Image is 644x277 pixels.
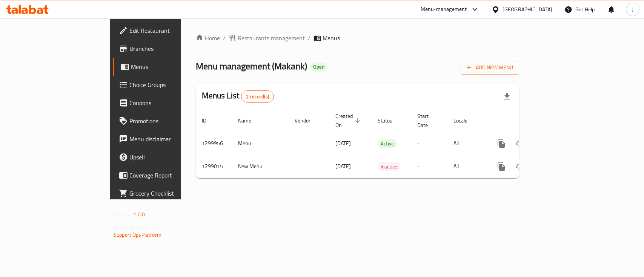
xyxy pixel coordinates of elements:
span: Created On [335,112,363,130]
li: / [308,34,310,43]
span: Choice Groups [129,80,211,89]
td: All [447,155,486,178]
li: / [223,34,226,43]
span: Menu management ( Makank ) [196,58,307,75]
a: Edit Restaurant [113,21,217,40]
span: Branches [129,44,211,53]
a: Branches [113,40,217,58]
a: Coupons [113,94,217,112]
span: Coupons [129,98,211,107]
a: Support.OpsPlatform [114,230,161,240]
div: Active [378,139,397,148]
div: Total records count [241,90,274,103]
a: Upsell [113,148,217,166]
span: Upsell [129,153,211,162]
button: more [492,158,510,176]
h2: Menus List [202,90,274,103]
span: Promotions [129,116,211,125]
a: Choice Groups [113,76,217,94]
td: - [411,155,447,178]
div: Menu-management [421,5,467,14]
span: Open [310,64,327,70]
span: [DATE] [335,161,351,171]
span: Restaurants management [238,34,305,43]
span: 1.0.0 [133,210,145,219]
span: Edit Restaurant [129,26,211,35]
span: Start Date [417,112,438,130]
nav: breadcrumb [196,34,519,43]
td: All [447,132,486,155]
a: Restaurants management [229,34,305,43]
span: ID [202,116,216,125]
button: Change Status [510,135,529,153]
span: Vendor [295,116,320,125]
div: Export file [498,87,516,106]
a: Menu disclaimer [113,130,217,148]
button: Change Status [510,158,529,176]
span: J [632,5,633,14]
div: [GEOGRAPHIC_DATA] [503,5,552,14]
span: Inactive [378,162,400,171]
div: Open [310,63,327,72]
span: Locale [453,116,477,125]
span: Get support on: [114,222,148,232]
table: enhanced table [196,109,571,178]
th: Actions [486,109,571,132]
span: Status [378,116,402,125]
span: Add New Menu [467,63,513,72]
span: 2 record(s) [241,93,274,100]
span: Version: [114,210,132,219]
td: New Menu [232,155,289,178]
button: more [492,135,510,153]
td: - [411,132,447,155]
button: Add New Menu [461,61,519,75]
span: Active [378,139,397,148]
a: Grocery Checklist [113,184,217,202]
div: Inactive [378,162,400,171]
span: Menu disclaimer [129,135,211,144]
a: Coverage Report [113,166,217,184]
a: Promotions [113,112,217,130]
span: Grocery Checklist [129,189,211,198]
a: Menus [113,58,217,76]
td: Menu [232,132,289,155]
span: Menus [131,62,211,71]
span: Name [238,116,261,125]
span: Menus [323,34,340,43]
span: [DATE] [335,138,351,148]
span: Coverage Report [129,171,211,180]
